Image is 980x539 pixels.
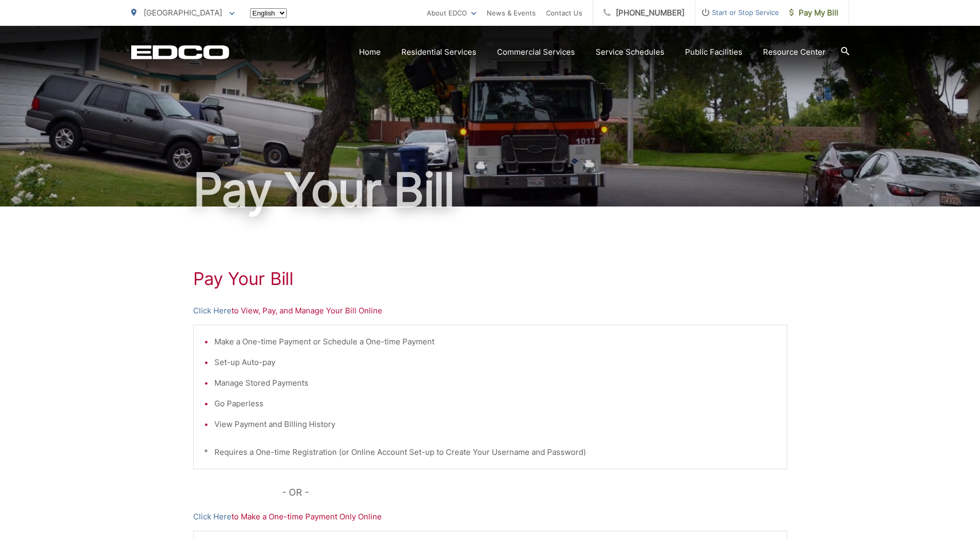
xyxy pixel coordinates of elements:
a: Residential Services [401,46,476,58]
a: Commercial Services [497,46,575,58]
p: - OR - [282,485,787,500]
a: Service Schedules [596,46,664,58]
a: Resource Center [763,46,826,58]
li: Set-up Auto-pay [214,356,776,369]
a: Click Here [193,305,231,317]
a: EDCD logo. Return to the homepage. [131,45,229,59]
p: to Make a One-time Payment Only Online [193,511,787,523]
span: [GEOGRAPHIC_DATA] [144,8,222,18]
li: Manage Stored Payments [214,377,776,389]
p: to View, Pay, and Manage Your Bill Online [193,305,787,317]
a: News & Events [487,7,536,19]
select: Select a language [250,8,287,18]
span: Pay My Bill [789,7,838,19]
a: Contact Us [546,7,582,19]
li: Go Paperless [214,398,776,410]
h1: Pay Your Bill [131,164,849,216]
li: View Payment and Billing History [214,418,776,431]
a: Public Facilities [685,46,742,58]
a: Home [359,46,381,58]
a: About EDCO [427,7,476,19]
li: Make a One-time Payment or Schedule a One-time Payment [214,336,776,348]
p: * Requires a One-time Registration (or Online Account Set-up to Create Your Username and Password) [204,446,776,458]
a: Click Here [193,511,231,523]
h1: Pay Your Bill [193,268,787,289]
